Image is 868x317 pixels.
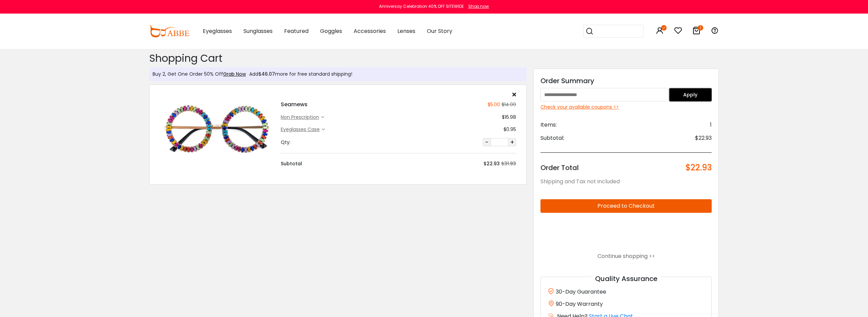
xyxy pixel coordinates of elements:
button: Apply [669,88,712,101]
div: Check your available coupons >> [540,104,712,111]
span: Subtotal: [540,134,564,142]
div: Anniversay Celebration 40% OFF SITEWIDE [379,3,464,10]
a: Grab Now [223,71,246,77]
span: Goggles [320,27,342,35]
div: Eyeglasses Case [281,126,322,133]
div: Qty: [281,139,291,146]
span: Order Total [540,163,579,172]
button: - [483,138,491,146]
div: $16.98 [502,114,516,121]
button: + [508,138,516,146]
a: 1 [692,28,701,36]
span: Sunglasses [243,27,273,35]
span: Accessories [354,27,386,35]
span: $46.07 [258,71,275,77]
span: Featured [284,27,309,35]
div: $14.00 [500,101,516,108]
div: $0.95 [504,126,516,133]
div: Order Summary [540,76,712,86]
button: Proceed to Checkout [540,199,712,213]
span: Items: [540,121,557,129]
div: 90-Day Warranty [548,299,705,308]
iframe: PayPal [540,218,712,246]
span: $22.93 [686,163,712,172]
div: Add more for free standard shipping! [246,71,352,78]
div: Subtotal [281,160,302,167]
a: Shop now [465,3,489,9]
span: Lenses [397,27,415,35]
div: 30-Day Guarantee [548,287,705,296]
h2: Shopping Cart [149,52,527,64]
div: $22.93 [484,160,500,167]
div: $5.00 [488,101,500,108]
div: Shipping and Tax not included [540,178,712,186]
span: Our Story [427,27,452,35]
span: Eyeglasses [203,27,232,35]
a: Continue shopping >> [597,252,655,260]
h4: Seamews [281,100,308,109]
div: Shop now [468,3,489,10]
div: Buy 2, Get One Order 50% Off [153,71,246,78]
span: 1 [710,121,712,129]
div: non prescription [281,114,321,121]
span: $22.93 [695,134,712,142]
i: 1 [698,25,703,31]
img: Seamews [160,101,274,158]
div: $31.93 [501,160,516,167]
span: Quality Assurance [592,274,661,283]
img: abbeglasses.com [149,25,189,37]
